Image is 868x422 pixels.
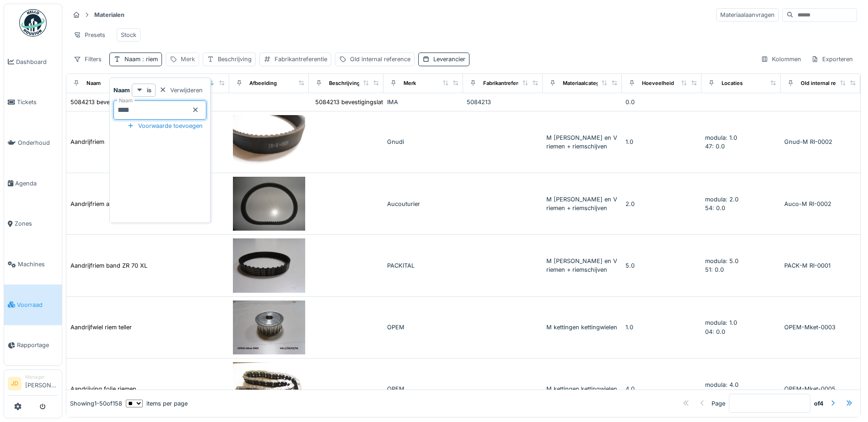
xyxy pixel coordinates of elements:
[387,98,459,106] div: IMA
[642,79,674,87] div: Hoeveelheid
[546,133,619,151] div: M [PERSON_NAME] en V riemen + riemschijven
[625,385,698,393] div: 4.0
[16,58,58,66] span: Dashboard
[70,98,152,106] div: 5084213 bevestigingslat riem
[17,301,58,309] span: Voorraad
[91,11,128,19] strong: Materialen
[315,98,397,106] div: 5084213 bevestigingslat riem
[70,28,109,42] div: Presets
[140,56,158,63] span: : riem
[705,205,725,211] span: 54: 0.0
[70,53,106,66] div: Filters
[705,143,725,150] span: 47: 0.0
[126,399,188,408] div: items per page
[625,98,698,106] div: 0.0
[329,79,360,87] div: Beschrijving
[784,323,857,332] div: OPEM-Mket-0003
[70,200,143,208] div: Aandrijfriem aanvoerband
[387,261,459,270] div: PACKITAL
[705,266,724,273] span: 51: 0.0
[404,79,416,87] div: Merk
[716,8,779,21] div: Materiaalaanvragen
[233,238,305,292] img: Aandrijfriem band ZR 70 XL
[25,374,58,393] li: [PERSON_NAME]
[784,200,857,208] div: Auco-M RI-0002
[625,137,698,146] div: 1.0
[70,261,147,270] div: Aandrijfriem band ZR 70 XL
[467,98,539,106] div: 5084213
[70,399,122,408] div: Showing 1 - 50 of 158
[18,138,58,147] span: Onderhoud
[722,79,743,87] div: Locaties
[705,258,739,264] span: modula: 5.0
[233,301,305,354] img: Aandrijfwiel riem teller
[70,323,132,332] div: Aandrijfwiel riem teller
[387,137,459,146] div: Gnudi
[705,319,737,326] span: modula: 1.0
[275,55,327,63] div: Fabrikantreferentie
[117,97,135,105] label: Naam
[387,323,459,332] div: OPEM
[19,9,47,37] img: Badge_color-CXgf-gQk.svg
[784,385,857,393] div: OPEM-Mket-0005
[218,55,252,63] div: Beschrijving
[86,79,101,87] div: Naam
[156,84,206,96] div: Verwijderen
[233,362,305,416] img: Aandrijving folie riemen.
[350,55,410,63] div: Old internal reference
[15,179,58,188] span: Agenda
[181,55,195,63] div: Merk
[705,134,737,141] span: modula: 1.0
[387,200,459,208] div: Aucouturier
[387,385,459,393] div: OPEM
[17,98,58,106] span: Tickets
[625,200,698,208] div: 2.0
[563,79,609,87] div: Materiaalcategorie
[814,399,824,408] strong: of 4
[249,79,277,87] div: Afbeelding
[8,377,22,390] li: JD
[233,115,305,169] img: Aandrijfriem
[233,177,305,231] img: Aandrijfriem aanvoerband
[18,260,58,269] span: Machines
[807,53,857,66] div: Exporteren
[15,219,58,228] span: Zones
[625,323,698,332] div: 1.0
[546,257,619,274] div: M [PERSON_NAME] en V riemen + riemschijven
[433,55,465,63] div: Leverancier
[124,120,206,132] div: Voorwaarde toevoegen
[70,385,138,393] div: Aandrijving folie riemen.
[25,374,58,380] div: Manager
[801,79,856,87] div: Old internal reference
[70,137,104,146] div: Aandrijfriem
[124,55,158,63] div: Naam
[546,323,619,332] div: M kettingen kettingwielen
[712,399,725,408] div: Page
[705,328,725,335] span: 04: 0.0
[784,261,857,270] div: PACK-M RI-0001
[546,385,619,393] div: M kettingen kettingwielen
[625,261,698,270] div: 5.0
[121,31,136,39] div: Stock
[757,53,805,66] div: Kolommen
[113,86,130,95] strong: Naam
[17,341,58,349] span: Rapportage
[705,381,739,388] span: modula: 4.0
[705,196,739,203] span: modula: 2.0
[147,86,151,95] strong: is
[784,137,857,146] div: Gnud-M RI-0002
[546,195,619,212] div: M [PERSON_NAME] en V riemen + riemschijven
[483,79,531,87] div: Fabrikantreferentie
